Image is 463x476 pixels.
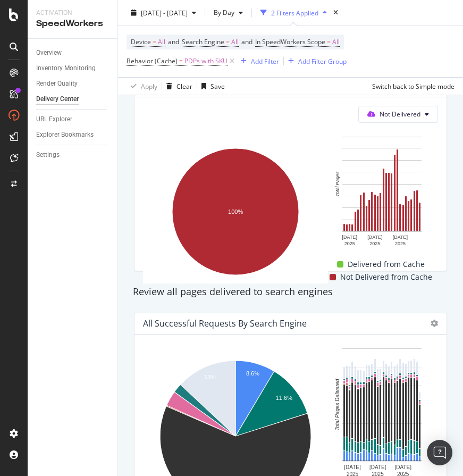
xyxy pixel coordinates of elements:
[143,143,328,283] svg: A chart.
[153,37,156,46] span: =
[36,129,110,140] a: Explorer Bookmarks
[36,63,96,74] div: Inventory Monitoring
[256,4,331,21] button: 2 Filters Applied
[226,37,230,46] span: =
[179,56,183,65] span: =
[36,63,110,74] a: Inventory Monitoring
[332,131,431,249] svg: A chart.
[127,56,178,65] span: Behavior (Cache)
[211,81,225,90] div: Save
[36,129,94,140] div: Explorer Bookmarks
[369,464,386,470] text: [DATE]
[372,81,454,90] div: Switch back to Simple mode
[209,8,234,17] span: By Day
[340,271,432,283] span: Not Delivered from Cache
[36,149,60,161] div: Settings
[128,285,453,299] div: Review all pages delivered to search engines
[332,35,340,49] span: All
[344,464,361,470] text: [DATE]
[158,35,165,49] span: All
[228,208,243,215] text: 100%
[36,18,109,30] div: SpeedWorkers
[184,54,228,69] span: PDPs with SKU
[241,37,252,46] span: and
[427,440,452,465] div: Open Intercom Messenger
[197,78,225,95] button: Save
[369,241,380,246] text: 2025
[335,171,340,197] text: Total Pages
[367,235,382,240] text: [DATE]
[127,4,200,21] button: [DATE] - [DATE]
[36,78,110,89] a: Render Quality
[237,55,279,68] button: Add Filter
[36,94,79,105] div: Delivery Center
[141,81,157,90] div: Apply
[334,379,340,431] text: Total Pages Delivered
[36,47,62,59] div: Overview
[209,4,247,21] button: By Day
[36,78,78,89] div: Render Quality
[168,37,179,46] span: and
[331,7,340,18] div: times
[131,37,151,46] span: Device
[327,37,331,46] span: =
[162,78,192,95] button: Clear
[344,241,355,246] text: 2025
[348,258,425,271] span: Delivered from Cache
[342,235,357,240] text: [DATE]
[36,114,72,125] div: URL Explorer
[395,241,406,246] text: 2025
[204,373,216,380] text: 13%
[36,149,110,161] a: Settings
[394,464,411,470] text: [DATE]
[143,318,307,329] div: All Successful Requests by Search Engine
[276,395,292,401] text: 11.6%
[36,47,110,59] a: Overview
[182,37,224,46] span: Search Engine
[358,106,438,123] button: Not Delivered
[36,9,109,18] div: Activation
[36,114,110,125] a: URL Explorer
[380,110,420,119] span: Not Delivered
[127,78,157,95] button: Apply
[271,8,318,17] div: 2 Filters Applied
[141,8,188,17] span: [DATE] - [DATE]
[176,81,192,90] div: Clear
[298,56,347,65] div: Add Filter Group
[284,55,347,68] button: Add Filter Group
[246,370,259,377] text: 8.6%
[393,235,408,240] text: [DATE]
[36,94,110,105] a: Delivery Center
[231,35,239,49] span: All
[255,37,325,46] span: In SpeedWorkers Scope
[251,56,279,65] div: Add Filter
[368,78,454,95] button: Switch back to Simple mode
